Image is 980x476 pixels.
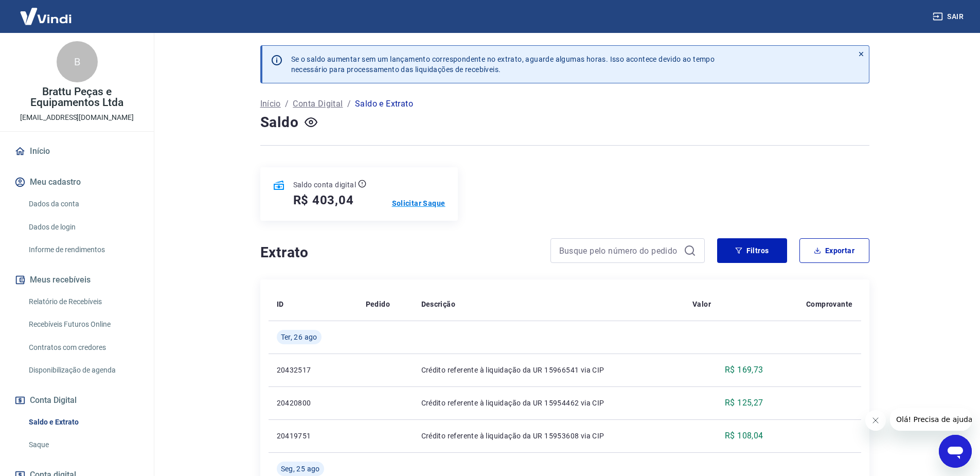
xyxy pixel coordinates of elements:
[6,7,86,15] span: Olá! Precisa de ajuda?
[25,314,141,335] a: Recebíveis Futuros Online
[57,41,98,82] div: B
[281,332,317,342] span: Ter, 26 ago
[293,180,357,190] p: Saldo conta digital
[421,431,676,441] p: Crédito referente à liquidação da UR 15953608 via CIP
[12,389,141,412] button: Conta Digital
[366,299,390,309] p: Pedido
[12,1,79,32] img: Vindi
[12,171,141,193] button: Meu cadastro
[25,412,141,433] a: Saldo e Extrato
[725,430,763,442] p: R$ 108,04
[293,192,354,208] h5: R$ 403,04
[717,238,787,263] button: Filtros
[421,398,676,408] p: Crédito referente à liquidação da UR 15954462 via CIP
[799,238,869,263] button: Exportar
[285,98,289,110] p: /
[559,243,680,258] input: Busque pelo número do pedido
[277,398,349,408] p: 20420800
[939,435,972,468] iframe: Botão para abrir a janela de mensagens
[865,410,886,431] iframe: Fechar mensagem
[291,54,715,75] p: Se o saldo aumentar sem um lançamento correspondente no extrato, aguarde algumas horas. Isso acon...
[277,365,349,375] p: 20432517
[277,431,349,441] p: 20419751
[25,291,141,312] a: Relatório de Recebíveis
[931,7,968,26] button: Sair
[281,464,320,474] span: Seg, 25 ago
[347,98,351,110] p: /
[12,140,141,163] a: Início
[692,299,711,309] p: Valor
[20,112,134,123] p: [EMAIL_ADDRESS][DOMAIN_NAME]
[421,365,676,375] p: Crédito referente à liquidação da UR 15966541 via CIP
[260,112,299,133] h4: Saldo
[25,360,141,381] a: Disponibilização de agenda
[421,299,456,309] p: Descrição
[260,242,538,263] h4: Extrato
[260,98,281,110] a: Início
[25,193,141,215] a: Dados da conta
[355,98,413,110] p: Saldo e Extrato
[12,269,141,291] button: Meus recebíveis
[890,408,972,431] iframe: Mensagem da empresa
[806,299,852,309] p: Comprovante
[725,397,763,409] p: R$ 125,27
[25,337,141,358] a: Contratos com credores
[392,198,446,208] a: Solicitar Saque
[8,86,146,108] p: Brattu Peças e Equipamentos Ltda
[25,239,141,260] a: Informe de rendimentos
[25,434,141,455] a: Saque
[725,364,763,376] p: R$ 169,73
[25,217,141,238] a: Dados de login
[293,98,343,110] a: Conta Digital
[277,299,284,309] p: ID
